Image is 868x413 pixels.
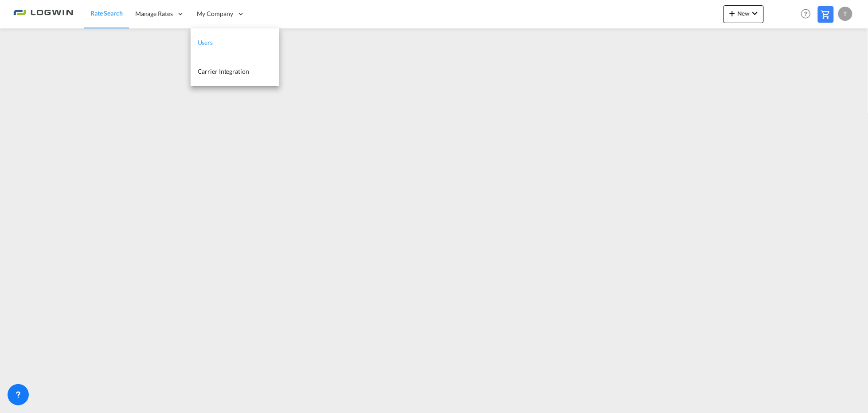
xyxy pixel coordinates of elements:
a: Users [191,28,279,57]
md-icon: icon-plus 400-fg [727,8,738,19]
span: New [727,10,760,17]
div: T [838,7,852,21]
span: Users [198,39,213,46]
button: icon-plus 400-fgNewicon-chevron-down [723,5,764,23]
img: 2761ae10d95411efa20a1f5e0282d2d7.png [13,4,73,24]
span: Rate Search [90,9,123,17]
div: Help [798,6,818,22]
span: Manage Rates [135,9,173,18]
span: Carrier Integration [198,68,249,75]
span: Help [798,6,813,21]
md-icon: icon-chevron-down [750,8,760,19]
a: Carrier Integration [191,57,279,86]
span: My Company [197,9,233,18]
